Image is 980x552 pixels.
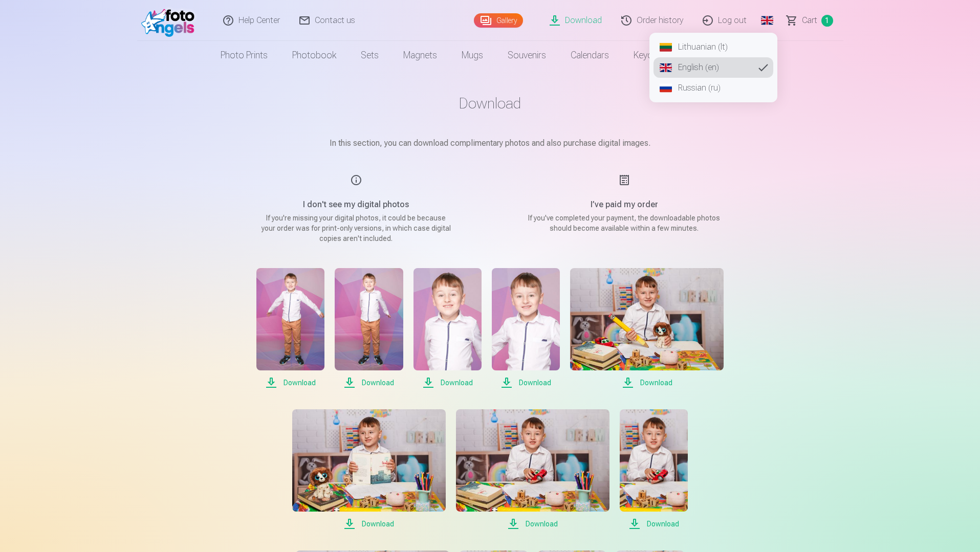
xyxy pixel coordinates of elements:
[654,78,773,98] a: Russian (ru)
[391,41,449,70] a: Magnets
[449,41,495,70] a: Mugs
[259,198,453,211] h5: I don't see my digital photos
[821,15,833,27] span: 1
[527,213,722,233] p: If you've completed your payment, the downloadable photos should become available within a few mi...
[259,213,453,244] p: If you're missing your digital photos, it could be because your order was for print-only versions...
[208,41,280,70] a: Photo prints
[349,41,391,70] a: Sets
[413,377,482,389] span: Download
[654,37,773,57] a: Lithuanian (lt)
[570,268,724,389] a: Download
[527,198,722,211] h5: I’ve paid my order
[280,41,349,70] a: Photobook
[292,409,446,530] a: Download
[570,377,724,389] span: Download
[558,41,621,70] a: Calendars
[256,377,324,389] span: Download
[234,94,746,113] h1: Download
[621,41,685,70] a: Keychains
[492,268,560,389] a: Download
[292,518,446,530] span: Download
[474,13,523,28] a: Gallery
[234,137,746,149] p: In this section, you can download complimentary photos and also purchase digital images.
[413,268,482,389] a: Download
[335,377,403,389] span: Download
[492,377,560,389] span: Download
[456,409,609,530] a: Download
[802,14,817,27] span: Сart
[256,268,324,389] a: Download
[456,518,609,530] span: Download
[620,409,688,530] a: Download
[495,41,558,70] a: Souvenirs
[620,518,688,530] span: Download
[335,268,403,389] a: Download
[649,33,777,102] nav: Global
[141,4,200,37] img: /fa2
[654,57,773,78] a: English (en)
